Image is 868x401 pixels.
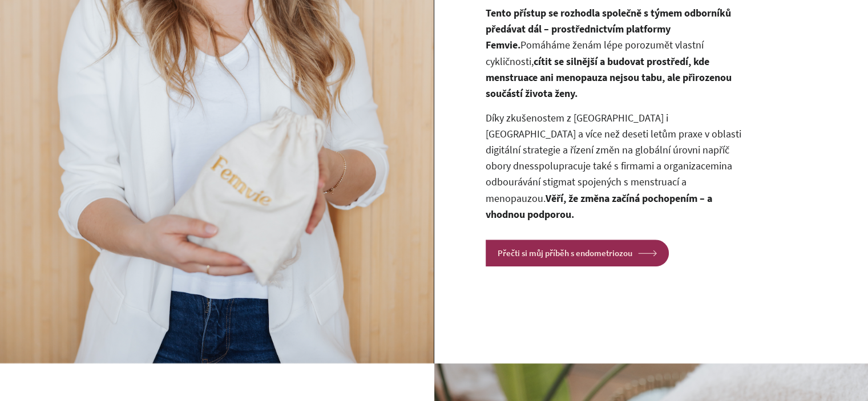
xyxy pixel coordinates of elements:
[486,5,748,102] p: Pomáháme ženám lépe porozumět vlastní cykličnosti,
[486,192,712,221] strong: Věří, že změna začíná pochopením – a vhodnou podporou.
[486,240,669,266] a: Přečti si můj příběh s endometriozou
[534,159,721,172] a: spolupracuje také s firmami a organizacemi
[486,110,748,222] p: Díky zkušenostem z [GEOGRAPHIC_DATA] i [GEOGRAPHIC_DATA] a více než deseti letům praxe v oblasti ...
[486,6,731,51] strong: Tento přístup se rozhodla společně s týmem odborníků předávat dál – prostřednictvím platformy Fem...
[486,55,732,100] strong: cítit se silnější a budovat prostředí, kde menstruace ani menopauza nejsou tabu, ale přirozenou s...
